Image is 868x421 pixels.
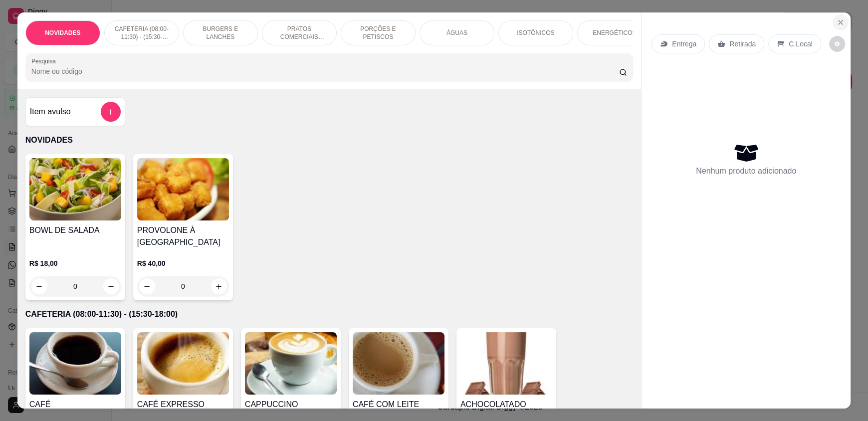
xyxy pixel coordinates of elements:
p: NOVIDADES [25,134,633,146]
h4: CAFÉ COM LEITE [353,399,444,411]
p: PORÇÕES E PETISCOS [349,25,407,41]
h4: BOWL DE SALADA [29,224,121,236]
label: Pesquisa [31,57,59,65]
img: product-image [245,332,337,395]
button: increase-product-quantity [103,278,119,294]
button: add-separate-item [101,102,121,122]
button: decrease-product-quantity [31,278,47,294]
p: BURGERS E LANCHES [192,25,249,41]
button: decrease-product-quantity [139,278,155,294]
p: ISOTÔNICOS [517,29,554,37]
img: product-image [353,332,444,395]
button: increase-product-quantity [211,278,227,294]
p: R$ 18,00 [29,258,121,268]
img: product-image [29,332,121,395]
img: product-image [137,158,229,220]
p: Retirada [729,39,756,49]
input: Pesquisa [31,66,620,76]
p: C.Local [789,39,812,49]
img: product-image [29,158,121,220]
h4: CAPPUCCINO [245,399,337,411]
h4: CAFÉ [29,399,121,411]
p: ÁGUAS [446,29,467,37]
p: CAFETERIA (08:00-11:30) - (15:30-18:00) [25,308,633,320]
p: ENERGÉTICOS [593,29,636,37]
p: NOVIDADES [45,29,80,37]
img: product-image [137,332,229,395]
button: decrease-product-quantity [829,36,845,52]
p: PRATOS COMERCIAIS (11:30-15:30) [270,25,328,41]
p: Nenhum produto adicionado [696,165,796,177]
p: R$ 40,00 [137,258,229,268]
button: Close [833,14,849,30]
img: product-image [460,332,552,395]
h4: PROVOLONE À [GEOGRAPHIC_DATA] [137,224,229,248]
p: Entrega [672,39,696,49]
h4: CAFÉ EXPRESSO [137,399,229,411]
p: CAFETERIA (08:00-11:30) - (15:30-18:00) [113,25,171,41]
h4: Item avulso [30,106,71,118]
h4: ACHOCOLATADO [460,399,552,411]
